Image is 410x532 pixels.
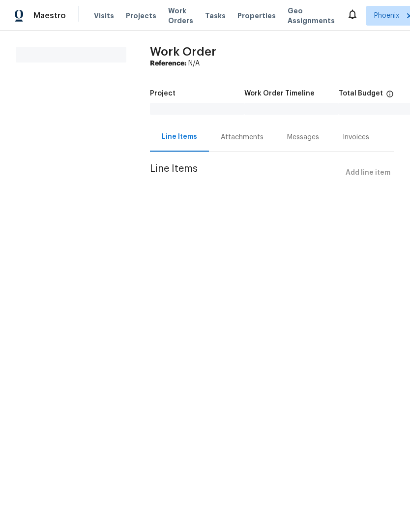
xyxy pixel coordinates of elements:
span: Work Order [150,46,216,58]
div: Invoices [343,132,369,142]
span: The total cost of line items that have been proposed by Opendoor. This sum includes line items th... [386,90,394,103]
span: Line Items [150,164,342,182]
b: Reference: [150,60,186,67]
div: Line Items [162,132,197,142]
div: Attachments [221,132,264,142]
span: Geo Assignments [288,6,335,26]
span: Tasks [205,12,226,19]
span: Phoenix [374,11,399,21]
span: Visits [94,11,114,21]
span: Properties [237,11,276,21]
h5: Work Order Timeline [244,90,315,97]
div: Messages [287,132,319,142]
h5: Project [150,90,176,97]
span: Work Orders [168,6,193,26]
span: Projects [126,11,156,21]
span: Maestro [33,11,66,21]
div: N/A [150,59,394,68]
h5: Total Budget [339,90,383,97]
